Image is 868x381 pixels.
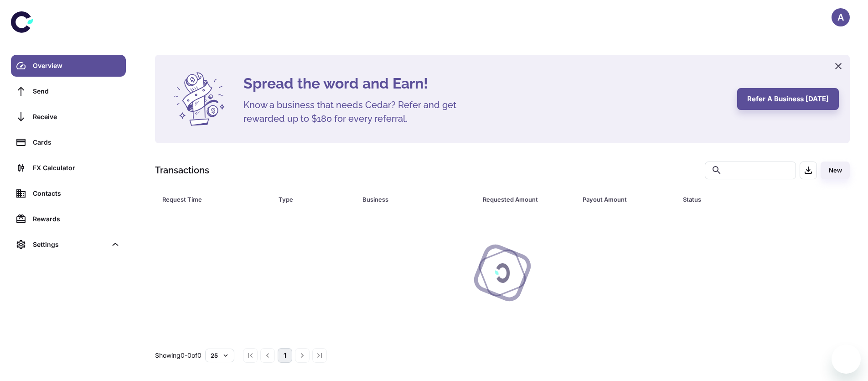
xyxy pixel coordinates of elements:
h5: Know a business that needs Cedar? Refer and get rewarded up to $180 for every referral. [243,98,471,125]
div: Payout Amount [583,193,660,206]
div: Status [683,193,800,206]
div: Type [279,193,340,206]
div: Request Time [162,193,256,206]
button: New [821,162,850,179]
div: Receive [33,112,120,122]
a: Send [11,80,126,102]
a: FX Calculator [11,157,126,179]
h1: Transactions [155,163,209,177]
a: Contacts [11,183,126,204]
span: Type [279,193,351,206]
div: Rewards [33,214,120,224]
div: Requested Amount [483,193,560,206]
span: Status [683,193,812,206]
button: Refer a business [DATE] [737,88,839,110]
div: Contacts [33,188,120,198]
iframe: Button to launch messaging window [832,344,861,374]
div: Cards [33,137,120,147]
nav: pagination navigation [242,348,328,363]
button: 25 [205,349,234,362]
div: Send [33,86,120,96]
div: Settings [11,234,126,256]
a: Receive [11,106,126,128]
h4: Spread the word and Earn! [243,73,726,94]
div: FX Calculator [33,163,120,173]
div: Settings [33,240,107,250]
div: Overview [33,61,120,71]
a: Rewards [11,208,126,230]
a: Overview [11,55,126,77]
button: page 1 [278,348,292,363]
span: Request Time [162,193,268,206]
button: A [832,8,850,26]
span: Payout Amount [583,193,672,206]
a: Cards [11,131,126,153]
span: Requested Amount [483,193,572,206]
p: Showing 0-0 of 0 [155,350,201,360]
